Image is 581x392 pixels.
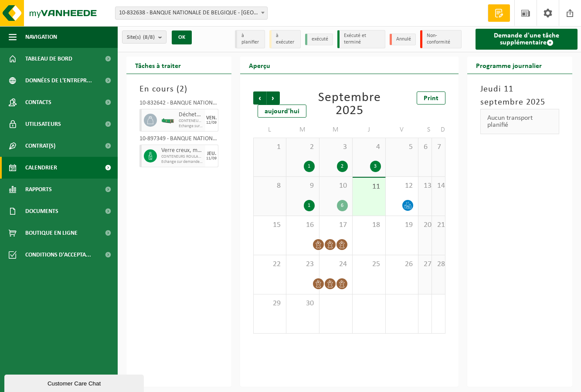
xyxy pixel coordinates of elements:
[25,91,51,113] span: Contacts
[139,83,218,96] h3: En cours ( )
[324,260,348,269] span: 24
[115,7,268,20] span: 10-832638 - BANQUE NATIONALE DE BELGIQUE - BRUXELLES
[324,181,348,191] span: 10
[172,30,192,44] button: OK
[476,29,578,50] a: Demande d'une tâche supplémentaire
[180,85,184,94] span: 2
[357,182,381,192] span: 11
[423,220,427,230] span: 20
[436,181,441,191] span: 14
[467,57,550,74] h2: Programme journalier
[116,7,267,19] span: 10-832638 - BANQUE NATIONALE DE BELGIQUE - BRUXELLES
[436,260,441,269] span: 28
[235,30,265,48] li: à planifier
[390,260,414,269] span: 26
[480,109,559,134] div: Aucun transport planifié
[161,159,203,165] span: Echange sur demande - passage dans une tournée fixe (traitement inclus)
[258,142,282,152] span: 1
[206,156,217,161] div: 11/09
[25,135,55,157] span: Contrat(s)
[480,83,559,109] h3: Jeudi 11 septembre 2025
[269,30,301,48] li: à exécuter
[370,161,381,172] div: 3
[291,220,315,230] span: 16
[161,147,203,154] span: Verre creux, multicolore (ménager)
[25,48,72,70] span: Tableau de bord
[258,181,282,191] span: 8
[386,122,419,138] td: V
[139,136,218,145] div: 10-897349 - BANQUE NATIONALE DE BELGIQUE - COMEDIENS BNB 2 - [GEOGRAPHIC_DATA]
[418,122,432,138] td: S
[291,299,315,308] span: 30
[126,57,190,74] h2: Tâches à traiter
[420,30,462,48] li: Non-conformité
[436,142,441,152] span: 7
[267,91,280,105] span: Suivant
[161,117,174,124] img: HK-XC-15-GN-00
[25,157,57,179] span: Calendrier
[357,142,381,152] span: 4
[304,161,315,172] div: 1
[286,122,319,138] td: M
[424,95,438,102] span: Print
[25,113,61,135] span: Utilisateurs
[179,112,203,118] span: Déchets industriels banals
[25,26,57,48] span: Navigation
[291,260,315,269] span: 23
[319,122,353,138] td: M
[4,373,146,392] iframe: chat widget
[390,34,416,45] li: Annulé
[25,222,78,244] span: Boutique en ligne
[423,260,427,269] span: 27
[337,30,385,48] li: Exécuté et terminé
[161,154,203,159] span: CONTENEURS ROULANTS 240L VERRE (4)
[357,220,381,230] span: 18
[390,220,414,230] span: 19
[207,151,216,156] div: JEU.
[390,181,414,191] span: 12
[25,244,91,266] span: Conditions d'accepta...
[423,142,427,152] span: 6
[436,220,441,230] span: 21
[258,260,282,269] span: 22
[139,100,218,109] div: 10-832642 - BANQUE NATIONALE DE BELGIQUE - BLD BERLAIMONT - [GEOGRAPHIC_DATA]
[432,122,445,138] td: D
[337,161,348,172] div: 2
[316,91,383,118] div: Septembre 2025
[206,115,217,121] div: VEN.
[179,124,203,129] span: Echange sur demande
[353,122,386,138] td: J
[423,181,427,191] span: 13
[390,142,414,152] span: 5
[143,34,155,40] count: (8/8)
[324,142,348,152] span: 3
[258,299,282,308] span: 29
[357,260,381,269] span: 25
[179,118,203,124] span: CONTENEUR C15 DIB CLASSE 2 (2)
[304,200,315,211] div: 1
[206,121,217,125] div: 12/09
[305,34,333,45] li: exécuté
[122,30,166,44] button: Site(s)(8/8)
[25,70,92,91] span: Données de l'entrepr...
[324,220,348,230] span: 17
[258,105,306,118] div: aujourd'hui
[240,57,279,74] h2: Aperçu
[417,91,445,105] a: Print
[291,181,315,191] span: 9
[253,122,286,138] td: L
[291,142,315,152] span: 2
[25,179,52,200] span: Rapports
[258,220,282,230] span: 15
[25,200,58,222] span: Documents
[253,91,266,105] span: Précédent
[127,31,155,44] span: Site(s)
[337,200,348,211] div: 6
